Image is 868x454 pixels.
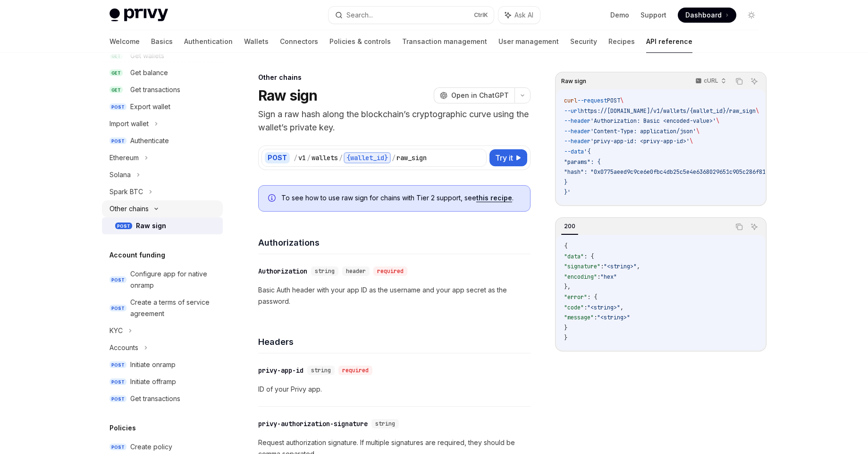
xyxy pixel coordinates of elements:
a: this recipe [476,194,512,202]
div: Accounts [110,342,138,353]
div: wallets [312,153,338,163]
div: Other chains [258,73,531,82]
div: Get balance [130,67,168,78]
span: \ [696,128,699,135]
a: Wallets [244,30,269,53]
button: cURL [690,73,730,89]
a: Basics [151,30,173,53]
span: "signature" [564,263,600,270]
span: } [564,334,567,342]
p: Basic Auth header with your app ID as the username and your app secret as the password. [258,284,531,307]
span: --data [564,148,584,155]
span: string [311,367,331,374]
span: --request [577,97,607,104]
button: Search...CtrlK [329,7,494,24]
span: POST [110,378,126,385]
p: Sign a raw hash along the blockchain’s cryptographic curve using the wallet’s private key. [258,108,531,134]
h5: Account funding [110,249,165,261]
span: POST [115,223,132,230]
div: {wallet_id} [344,152,391,163]
span: POST [110,103,126,111]
div: Other chains [110,203,149,214]
h4: Authorizations [258,236,531,249]
div: Configure app for native onramp [130,268,217,291]
span: } [564,324,567,332]
div: Initiate offramp [130,376,176,387]
button: Copy the contents from the code block [733,75,745,87]
span: 'privy-app-id: <privy-app-id>' [590,137,690,145]
span: : { [584,253,594,260]
span: : [584,304,587,311]
span: To see how to use raw sign for chains with Tier 2 support, see . [281,193,521,203]
span: \ [690,137,693,145]
a: POSTInitiate onramp [102,356,223,373]
span: --url [564,107,581,115]
div: 200 [561,221,578,232]
div: v1 [298,153,306,163]
a: POSTRaw sign [102,217,223,234]
span: https://[DOMAIN_NAME]/v1/wallets/{wallet_id}/raw_sign [581,107,756,115]
span: --header [564,117,590,125]
span: }, [564,283,571,291]
a: API reference [646,30,692,53]
span: Try it [495,152,513,163]
div: Authenticate [130,135,169,146]
div: Get transactions [130,84,180,95]
div: Get transactions [130,393,180,404]
span: Open in ChatGPT [451,91,509,100]
span: \ [716,117,719,125]
p: cURL [704,77,718,85]
span: 'Content-Type: application/json' [590,128,696,135]
div: / [307,153,311,163]
span: "error" [564,293,587,301]
a: GETGet balance [102,64,223,81]
div: Raw sign [136,220,166,231]
a: GETGet transactions [102,81,223,98]
a: Security [570,30,597,53]
a: Demo [610,10,629,20]
img: light logo [110,9,168,22]
span: POST [110,305,126,312]
span: --header [564,128,590,135]
div: / [339,153,343,163]
span: GET [110,69,123,77]
a: Dashboard [678,8,736,23]
span: "encoding" [564,273,597,281]
div: / [392,153,396,163]
a: POSTConfigure app for native onramp [102,266,223,294]
div: required [373,266,407,276]
span: '{ [584,148,590,155]
span: "code" [564,304,584,311]
span: "<string>" [604,263,637,270]
button: Ask AI [748,221,760,233]
span: : [594,314,597,321]
a: Support [640,10,666,20]
span: Raw sign [561,77,586,85]
span: "hash": "0x0775aeed9c9ce6e0fbc4db25c5e4e6368029651c905c286f813126a09025a21e" [564,168,815,176]
div: Export wallet [130,101,170,112]
button: Ask AI [498,7,540,24]
span: { [564,242,567,250]
div: / [294,153,297,163]
div: raw_sign [396,153,427,163]
span: string [375,420,395,428]
div: privy-authorization-signature [258,419,368,428]
a: POSTExport wallet [102,98,223,115]
span: : { [587,293,597,301]
h4: Headers [258,335,531,348]
span: "<string>" [587,304,620,311]
span: POST [110,276,126,283]
a: Transaction management [402,30,487,53]
div: Ethereum [110,152,139,163]
button: Try it [489,149,527,166]
a: POSTCreate a terms of service agreement [102,294,223,322]
div: required [338,366,372,375]
span: 'Authorization: Basic <encoded-value>' [590,117,716,125]
span: GET [110,86,123,94]
a: User management [498,30,559,53]
span: "<string>" [597,314,630,321]
a: Recipes [608,30,635,53]
span: curl [564,97,577,104]
div: Authorization [258,266,307,276]
span: : [597,273,600,281]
